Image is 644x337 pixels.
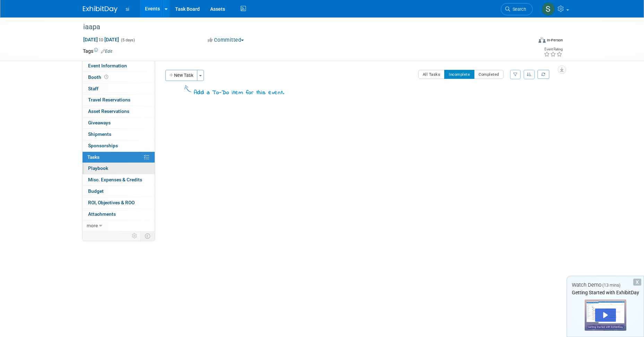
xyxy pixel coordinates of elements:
button: Completed [474,70,504,79]
a: Tasks [83,152,155,163]
a: Travel Reservations [83,94,155,106]
img: Sal Agosta [542,2,555,16]
div: Getting Started with ExhibitDay [567,289,644,296]
a: Attachments [83,209,155,220]
a: Shipments [83,129,155,140]
button: Committed [205,36,247,44]
a: Giveaways [83,117,155,129]
span: Tasks [87,154,100,160]
a: Asset Reservations [83,106,155,117]
span: Event Information [88,63,127,68]
span: (5 days) [120,38,135,42]
a: Event Information [83,60,155,72]
div: Add a To-Do item for this event. [194,89,284,97]
td: Tags [83,48,112,55]
div: Event Rating [544,48,563,51]
span: Booth [88,74,110,80]
a: Staff [83,83,155,94]
span: Attachments [88,211,116,217]
a: Budget [83,186,155,197]
button: Incomplete [444,70,474,79]
span: si [126,6,129,12]
a: Refresh [538,70,549,79]
a: Booth [83,72,155,83]
img: ExhibitDay [83,6,118,13]
span: [DATE] [DATE] [83,36,119,43]
a: Sponsorships [83,140,155,151]
div: Dismiss [633,279,641,286]
td: Personalize Event Tab Strip [129,231,141,240]
div: Event Format [492,36,563,47]
span: Asset Reservations [88,108,129,114]
span: (13 mins) [602,283,620,288]
a: more [83,220,155,231]
span: more [87,223,98,228]
span: Sponsorships [88,143,118,148]
span: Search [510,7,526,12]
td: Toggle Event Tabs [140,231,155,240]
a: Playbook [83,163,155,174]
div: Watch Demo [567,281,644,289]
a: Misc. Expenses & Credits [83,174,155,186]
span: Booth not reserved yet [103,74,110,80]
button: New Task [165,70,197,81]
span: to [98,37,104,42]
span: ROI, Objectives & ROO [88,200,135,205]
div: In-Person [547,38,563,43]
span: Budget [88,188,104,194]
div: iaapa [81,21,522,33]
button: All Tasks [418,70,445,79]
a: Edit [101,49,112,54]
span: Playbook [88,165,108,171]
img: Format-Inperson.png [539,37,546,43]
div: Play [595,309,616,322]
span: Shipments [88,131,111,137]
a: ROI, Objectives & ROO [83,197,155,208]
a: Search [501,3,533,15]
span: Travel Reservations [88,97,130,102]
span: Giveaways [88,120,111,125]
span: Misc. Expenses & Credits [88,177,142,182]
span: Staff [88,86,98,91]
